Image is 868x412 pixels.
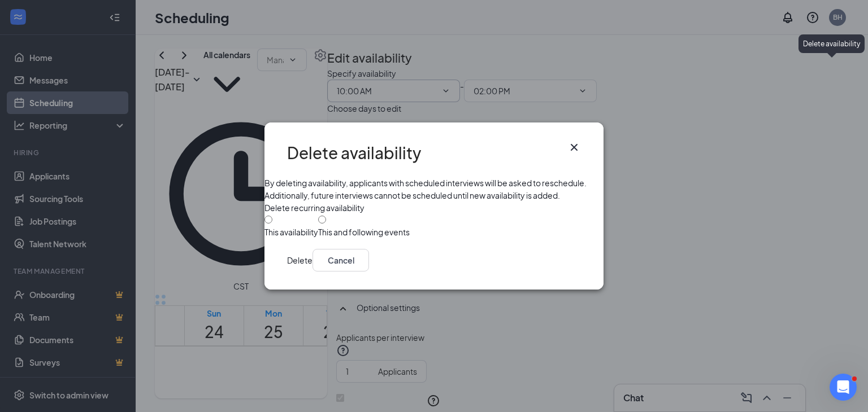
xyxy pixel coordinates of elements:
div: Delete availability [798,34,865,53]
div: This and following events [318,226,410,238]
div: This availability [264,226,318,238]
iframe: Intercom live chat [830,374,857,401]
svg: Cross [567,141,581,154]
div: By deleting availability, applicants with scheduled interviews will be asked to reschedule. Addit... [264,177,604,201]
h1: Delete availability [287,141,421,165]
button: Delete [287,249,313,271]
button: Close [567,141,581,154]
button: Cancel [313,249,369,271]
div: Delete recurring availability [264,201,604,214]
